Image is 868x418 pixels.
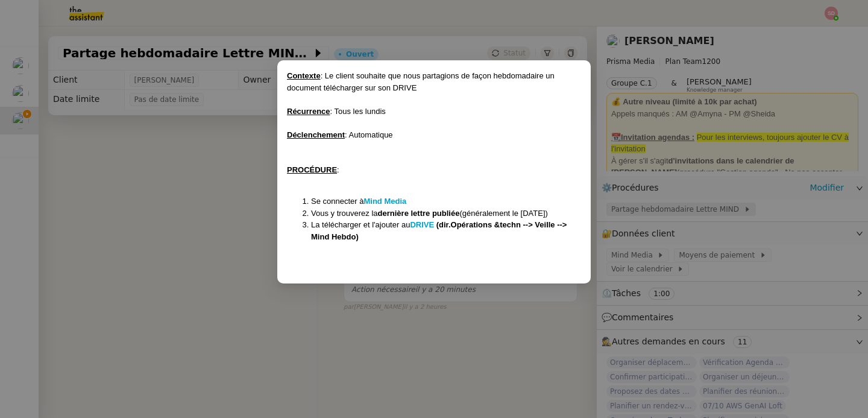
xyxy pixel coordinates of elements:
[287,129,581,141] div: : Automatique
[378,209,460,218] strong: dernière lettre publiée
[287,106,581,118] div: : Tous les lundis
[287,71,321,80] u: Contexte
[287,165,337,174] u: PROCÉDURE
[363,197,406,206] a: Mind Media
[311,195,581,207] li: Se connecter à
[311,207,581,220] li: Vous y trouverez la (généralement le [DATE])
[287,107,330,116] u: Récurrence
[287,130,345,139] u: Déclenchement
[311,219,581,242] li: La télécharger et l'ajouter au
[287,164,581,176] div: :
[311,220,567,241] strong: (dir.Opérations &techn --> Veille --> Mind Hebdo)
[410,220,434,229] a: DRIVE
[287,70,581,93] div: : Le client souhaite que nous partagions de façon hebdomadaire un document télécharger sur son DRIVE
